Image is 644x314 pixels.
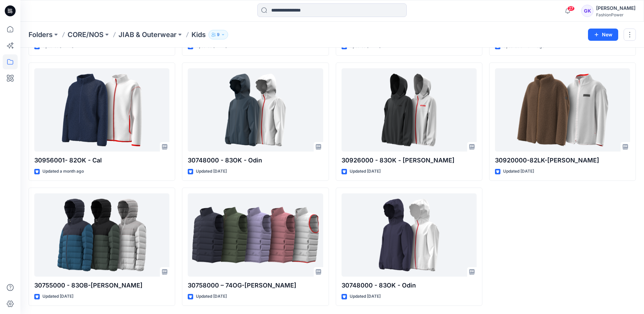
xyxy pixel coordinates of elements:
[42,168,84,175] p: Updated a month ago
[350,168,381,175] p: Updated [DATE]
[596,12,636,17] div: FashionPower
[342,193,477,277] a: 30748000 - 83OK - Odin
[217,31,220,38] p: 9
[118,30,177,39] a: JIAB & Outerwear
[581,5,593,17] div: GK
[208,30,228,39] button: 9
[196,168,227,175] p: Updated [DATE]
[188,281,323,290] p: 30758000 – 74OG-[PERSON_NAME]
[495,68,630,152] a: 30920000-82LK-Carmen
[188,156,323,165] p: 30748000 - 83OK - Odin
[34,193,169,277] a: 30755000 - 83OB-Oliver
[29,30,53,39] a: Folders
[342,68,477,152] a: 30926000 - 83OK - Odell
[34,281,169,290] p: 30755000 - 83OB-[PERSON_NAME]
[191,30,206,39] p: Kids
[196,293,227,300] p: Updated [DATE]
[495,156,630,165] p: 30920000-82LK-[PERSON_NAME]
[503,168,534,175] p: Updated [DATE]
[68,30,104,39] a: CORE/NOS
[588,29,618,41] button: New
[188,193,323,277] a: 30758000 – 74OG-Olivia
[342,281,477,290] p: 30748000 - 83OK - Odin
[350,293,381,300] p: Updated [DATE]
[567,6,575,11] span: 27
[596,4,636,12] div: [PERSON_NAME]
[188,68,323,152] a: 30748000 - 83OK - Odin
[342,156,477,165] p: 30926000 - 83OK - [PERSON_NAME]
[42,293,73,300] p: Updated [DATE]
[34,68,169,152] a: 30956001- 82OK - Cal
[34,156,169,165] p: 30956001- 82OK - Cal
